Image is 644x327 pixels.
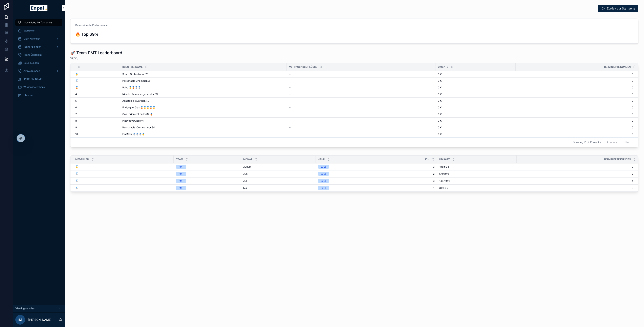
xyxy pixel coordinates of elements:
span: Nimble Revenue-generator 59 [122,93,158,96]
a: Nimble Revenue-generator 59 [122,93,284,96]
span: 0 € [438,93,442,96]
span: Goal-orientedLeader87 🥉 [122,113,153,116]
a: 0 [516,119,633,122]
a: -- [289,99,433,102]
span: Team Kalender [23,45,41,48]
a: [PERSON_NAME] [15,75,62,83]
a: -- [289,86,433,89]
a: -- [289,106,433,109]
span: -- [289,99,292,102]
a: 0 € [438,73,513,76]
a: 0 [516,79,633,83]
span: Viewing as Intisar [15,307,36,310]
span: 145770 € [439,179,450,183]
a: 0 € [438,79,513,83]
span: Startseite [23,29,35,32]
span: Showing 10 of 10 results [573,141,601,144]
a: Wissensdatenbank [15,84,62,91]
a: 0 € [438,86,513,89]
a: -- [289,113,433,116]
span: 4 [517,179,633,183]
a: Smart Orchestrator 20 [122,73,284,76]
span: -- [289,86,292,89]
span: Neue Kunden [23,61,39,65]
button: Zurück zur Startseite [598,5,638,12]
div: PMT [178,172,184,176]
span: Monatliche Performance [23,21,52,24]
a: 🥇 [75,73,117,76]
div: PMT [178,179,184,183]
span: 7. [75,113,77,116]
span: 0 € [438,113,442,116]
span: 🥇 [75,165,78,168]
a: -- [289,126,433,129]
a: Personable Champion98 [122,79,284,83]
span: 0 € [438,79,442,83]
span: 🥈 [75,79,78,83]
a: 0 [516,99,633,102]
a: 0 € [438,106,513,109]
span: 2 [517,172,633,176]
span: 5. [75,99,77,102]
span: InnovativeCloser71 [122,119,144,122]
span: Medaillen [75,158,89,161]
span: Mein Kalender [23,37,40,40]
a: 0 € [438,133,513,136]
a: 0 € [438,99,513,102]
span: Umsatz [438,65,448,69]
a: Startseite [15,27,62,34]
span: 8. [75,119,77,122]
a: Personable Orchestrator 34 [122,126,284,129]
span: 10. [75,133,79,136]
a: 5. [75,99,117,102]
h3: 🔥 Top 69% [75,31,212,37]
span: 0 € [438,133,442,136]
span: -- [289,106,292,109]
span: 0 € [438,86,442,89]
span: Zurück zur Startseite [607,6,635,10]
span: Team [176,158,183,161]
span: 0 € [438,106,442,109]
a: Goal-orientedLeader87 🥉 [122,113,284,116]
a: 🥈 [75,79,117,83]
span: Deine aktuelle Performance [75,24,108,27]
a: 0 [516,73,633,76]
span: Personable Champion98 [122,79,150,83]
a: 0 [516,133,633,136]
a: Aktive Kunden [15,67,62,75]
a: 0 [516,126,633,129]
a: 0 [516,113,633,116]
span: 0 € [438,119,442,122]
a: -- [289,79,433,83]
a: Mein Kalender [15,35,62,42]
span: 9. [75,126,77,129]
span: Wissensdatenbank [23,86,45,89]
span: 186150 € [439,165,449,168]
span: EinMalik 🥈🥈🥈🥇 [122,133,145,136]
span: 🥈 [75,186,78,190]
a: EinMalik 🥈🥈🥈🥇 [122,133,284,136]
span: 🥉 [75,86,78,89]
span: Juli [243,179,247,183]
div: PMT [178,186,184,190]
a: Team Übersicht [15,51,62,59]
span: -- [289,79,292,83]
a: -- [289,133,433,136]
a: 0 € [438,119,513,122]
span: Terminierte Kunden [604,158,631,161]
span: -- [289,126,292,129]
span: 0 [516,93,633,96]
span: 1 [384,186,434,190]
span: 2 [384,172,434,176]
a: Robo 🥇🥉🥈🥈 [122,86,284,89]
span: Mai [243,186,248,190]
span: -- [289,133,292,136]
a: Team Kalender [15,43,62,50]
a: 0 [516,106,633,109]
a: 7. [75,113,117,116]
